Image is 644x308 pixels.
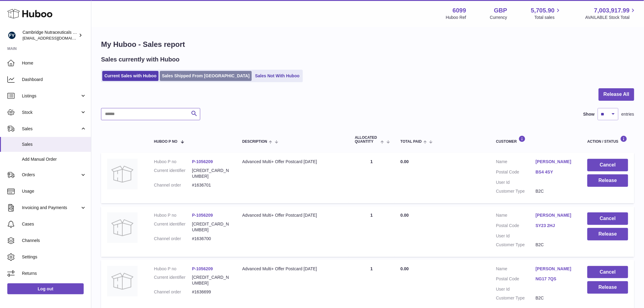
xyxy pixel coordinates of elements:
[7,283,84,294] a: Log out
[192,266,213,271] a: P-1056209
[154,182,192,188] dt: Channel order
[192,236,230,242] dd: #1636700
[496,266,536,273] dt: Name
[192,168,230,179] dd: [CREDIT_CARD_NUMBER]
[587,212,628,225] button: Cancel
[160,71,252,81] a: Sales Shipped From [GEOGRAPHIC_DATA]
[531,6,555,15] span: 5,705.90
[154,140,177,144] span: Huboo P no
[446,15,466,20] div: Huboo Ref
[536,169,575,175] a: BS4 4SY
[7,31,16,40] img: huboo@camnutra.com
[536,242,575,248] dd: B2C
[531,6,562,20] a: 5,705.90 Total sales
[349,153,394,203] td: 1
[587,159,628,171] button: Cancel
[587,266,628,278] button: Cancel
[192,221,230,233] dd: [CREDIT_CARD_NUMBER]
[494,6,507,15] strong: GBP
[355,136,379,144] span: ALLOCATED Quantity
[22,205,80,211] span: Invoicing and Payments
[22,188,86,194] span: Usage
[192,289,230,295] dd: #1636699
[583,111,595,117] label: Show
[23,30,77,41] div: Cambridge Nutraceuticals Ltd
[536,295,575,301] dd: B2C
[22,238,86,243] span: Channels
[22,60,86,66] span: Home
[401,266,409,271] span: 0.00
[594,6,630,15] span: 7,003,917.99
[496,286,536,292] dt: User Id
[536,212,575,218] a: [PERSON_NAME]
[536,276,575,282] a: NG17 7QS
[192,159,213,164] a: P-1056209
[587,135,628,144] div: Action / Status
[154,289,192,295] dt: Channel order
[154,159,192,165] dt: Huboo P no
[22,271,86,276] span: Returns
[585,15,637,20] span: AVAILABLE Stock Total
[534,15,562,20] span: Total sales
[192,182,230,188] dd: #1636701
[22,110,80,115] span: Stock
[154,236,192,242] dt: Channel order
[496,159,536,166] dt: Name
[102,71,159,81] a: Current Sales with Huboo
[536,188,575,194] dd: B2C
[496,188,536,194] dt: Customer Type
[242,212,343,218] div: Advanced Multi+ Offer Postcard [DATE]
[587,174,628,187] button: Release
[585,6,637,20] a: 7,003,917.99 AVAILABLE Stock Total
[192,213,213,218] a: P-1056209
[490,15,507,20] div: Currency
[453,6,466,15] strong: 6099
[22,254,86,260] span: Settings
[536,223,575,229] a: SY23 2HJ
[587,228,628,240] button: Release
[599,88,634,101] button: Release All
[496,169,536,177] dt: Postal Code
[536,159,575,165] a: [PERSON_NAME]
[22,77,86,82] span: Dashboard
[253,71,302,81] a: Sales Not With Huboo
[101,40,634,49] h1: My Huboo - Sales report
[22,172,80,178] span: Orders
[349,206,394,257] td: 1
[107,266,138,296] img: no-photo.jpg
[192,275,230,286] dd: [CREDIT_CARD_NUMBER]
[242,140,267,144] span: Description
[496,212,536,220] dt: Name
[22,142,86,147] span: Sales
[496,242,536,248] dt: Customer Type
[401,159,409,164] span: 0.00
[22,93,80,99] span: Listings
[22,221,86,227] span: Cases
[107,212,138,243] img: no-photo.jpg
[496,135,575,144] div: Customer
[242,159,343,165] div: Advanced Multi+ Offer Postcard [DATE]
[496,223,536,230] dt: Postal Code
[154,212,192,218] dt: Huboo P no
[587,281,628,294] button: Release
[22,126,80,132] span: Sales
[621,111,634,117] span: entries
[154,275,192,286] dt: Current identifier
[401,140,422,144] span: Total paid
[496,180,536,185] dt: User Id
[101,55,180,64] h2: Sales currently with Huboo
[107,159,138,189] img: no-photo.jpg
[496,233,536,239] dt: User Id
[22,156,86,162] span: Add Manual Order
[536,266,575,272] a: [PERSON_NAME]
[401,213,409,218] span: 0.00
[496,295,536,301] dt: Customer Type
[154,266,192,272] dt: Huboo P no
[154,168,192,179] dt: Current identifier
[496,276,536,283] dt: Postal Code
[154,221,192,233] dt: Current identifier
[23,36,89,40] span: [EMAIL_ADDRESS][DOMAIN_NAME]
[242,266,343,272] div: Advanced Multi+ Offer Postcard [DATE]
